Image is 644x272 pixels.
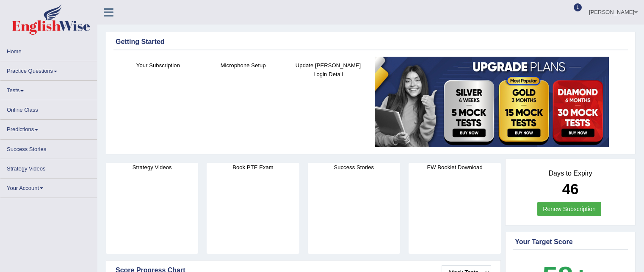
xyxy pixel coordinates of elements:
h4: Success Stories [308,163,400,172]
img: small5.jpg [375,57,609,147]
h4: Book PTE Exam [207,163,299,172]
h4: Days to Expiry [515,170,626,177]
div: Getting Started [116,37,626,47]
a: Success Stories [0,140,97,156]
b: 46 [562,181,579,197]
a: Practice Questions [0,61,97,78]
h4: Strategy Videos [106,163,198,172]
a: Tests [0,81,97,97]
a: Home [0,42,97,58]
h4: EW Booklet Download [409,163,501,172]
h4: Your Subscription [120,61,196,70]
h4: Update [PERSON_NAME] Login Detail [290,61,367,79]
a: Predictions [0,120,97,136]
h4: Microphone Setup [205,61,282,70]
a: Your Account [0,179,97,195]
div: Your Target Score [515,237,626,247]
a: Strategy Videos [0,159,97,176]
span: 1 [574,3,582,11]
a: Renew Subscription [537,202,601,216]
a: Online Class [0,100,97,117]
